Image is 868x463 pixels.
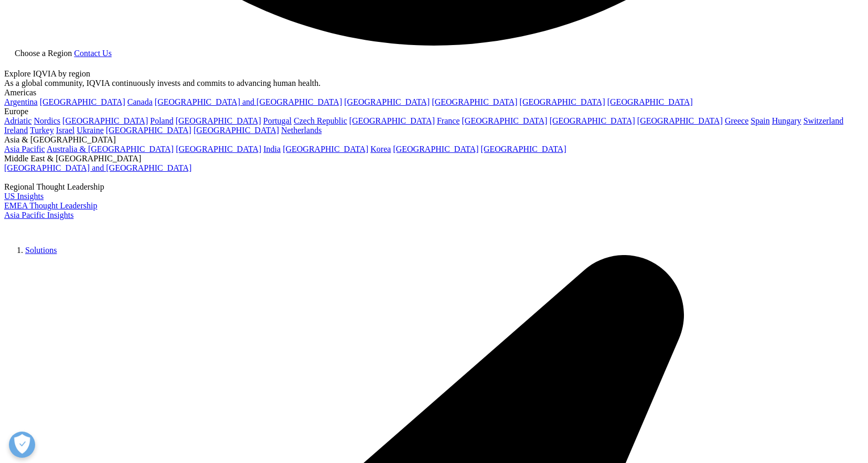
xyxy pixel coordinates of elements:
a: [GEOGRAPHIC_DATA] [607,97,693,106]
a: Contact Us [74,49,112,58]
a: [GEOGRAPHIC_DATA] [344,97,430,106]
div: Explore IQVIA by region [4,69,864,79]
a: [GEOGRAPHIC_DATA] [176,145,261,153]
a: Ireland [4,126,28,135]
div: Europe [4,107,864,116]
a: [GEOGRAPHIC_DATA] [176,116,261,125]
div: Americas [4,88,864,97]
a: India [263,145,281,153]
a: [GEOGRAPHIC_DATA] [349,116,435,125]
a: [GEOGRAPHIC_DATA] [550,116,635,125]
a: Poland [150,116,173,125]
a: Czech Republic [294,116,347,125]
a: [GEOGRAPHIC_DATA] [40,97,125,106]
a: Adriatic [4,116,31,125]
a: US Insights [4,192,44,201]
a: Ukraine [77,126,104,135]
a: Canada [127,97,153,106]
a: Australia & [GEOGRAPHIC_DATA] [47,145,174,153]
a: [GEOGRAPHIC_DATA] [194,126,279,135]
a: Turkey [30,126,54,135]
a: [GEOGRAPHIC_DATA] [432,97,517,106]
a: Switzerland [803,116,843,125]
a: [GEOGRAPHIC_DATA] and [GEOGRAPHIC_DATA] [4,163,191,172]
a: Korea [370,145,391,153]
a: [GEOGRAPHIC_DATA] [637,116,723,125]
a: [GEOGRAPHIC_DATA] and [GEOGRAPHIC_DATA] [155,97,342,106]
a: [GEOGRAPHIC_DATA] [283,145,368,153]
img: IQVIA Healthcare Information Technology and Pharma Clinical Research Company [4,220,88,235]
a: Portugal [263,116,292,125]
a: Asia Pacific Insights [4,211,73,219]
a: [GEOGRAPHIC_DATA] [520,97,605,106]
a: Asia Pacific [4,145,45,153]
a: EMEA Thought Leadership [4,201,97,210]
a: Argentina [4,97,38,106]
a: Spain [751,116,769,125]
a: Solutions [25,246,57,255]
span: Choose a Region [15,49,72,58]
div: Regional Thought Leadership [4,182,864,192]
a: Greece [725,116,748,125]
div: Middle East & [GEOGRAPHIC_DATA] [4,154,864,163]
a: [GEOGRAPHIC_DATA] [393,145,478,153]
a: France [437,116,460,125]
button: Open Preferences [9,432,35,458]
a: Hungary [772,116,801,125]
div: Asia & [GEOGRAPHIC_DATA] [4,135,864,145]
a: Israel [56,126,75,135]
a: Nordics [34,116,60,125]
a: Netherlands [281,126,322,135]
div: As a global community, IQVIA continuously invests and commits to advancing human health. [4,79,864,88]
a: [GEOGRAPHIC_DATA] [481,145,566,153]
a: [GEOGRAPHIC_DATA] [106,126,191,135]
a: [GEOGRAPHIC_DATA] [462,116,548,125]
a: [GEOGRAPHIC_DATA] [62,116,148,125]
